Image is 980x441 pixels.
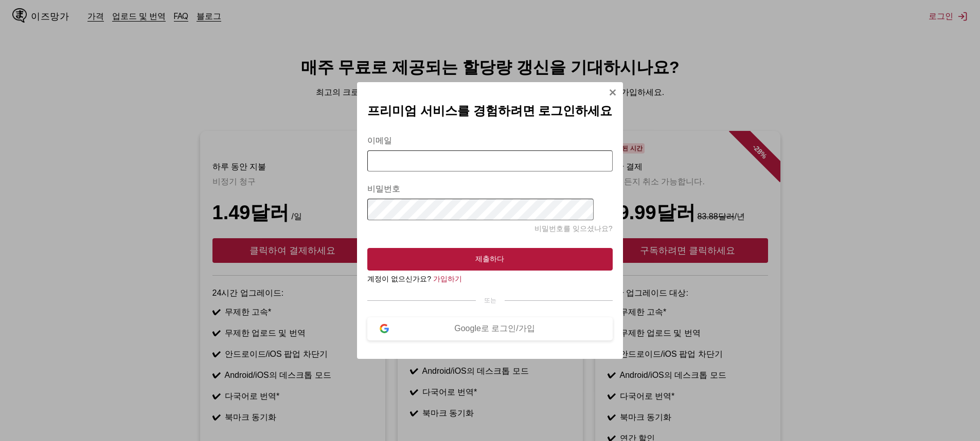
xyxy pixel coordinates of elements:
img: 구글 로고 [380,324,389,333]
font: 프리미엄 서비스를 경험하려면 로그인하세요 [367,104,612,118]
font: 비밀번호 [367,184,400,193]
div: 모달에 로그인 [357,82,622,359]
font: 계정이 없으신가요? [367,275,431,283]
img: 닫다 [609,88,617,97]
font: Google로 로그인/가입 [454,324,534,333]
a: 비밀번호를 잊으셨나요? [534,224,613,233]
a: 가입하기 [433,275,462,283]
font: 또는 [484,297,496,304]
button: 제출하다 [367,248,612,271]
font: 제출하다 [475,255,504,263]
font: 이메일 [367,136,392,145]
button: Google로 로그인/가입 [367,317,612,340]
